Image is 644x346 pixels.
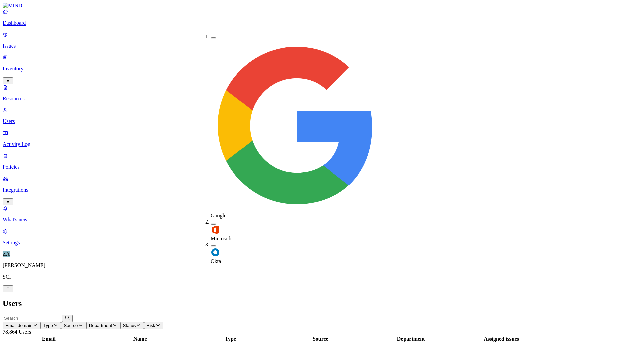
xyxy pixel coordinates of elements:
p: Inventory [3,66,641,72]
div: Type [186,336,275,342]
div: Name [95,336,185,342]
a: Issues [3,32,641,49]
span: Microsoft [211,236,232,241]
p: Resources [3,96,641,102]
div: Assigned issues [457,336,546,342]
a: What's new [3,205,641,223]
a: Integrations [3,176,641,204]
h2: Users [3,299,641,308]
p: [PERSON_NAME] [3,262,641,268]
span: Google [211,213,226,218]
a: Users [3,107,641,125]
img: okta2 [211,248,220,257]
span: Status [123,323,136,328]
span: Risk [147,323,155,328]
div: Source [276,336,365,342]
span: Email domain [5,323,33,328]
a: Activity Log [3,130,641,147]
img: MIND [3,3,22,9]
span: Department [89,323,112,328]
p: What's new [3,217,641,223]
p: Issues [3,43,641,49]
img: google-workspace [211,40,382,211]
a: Resources [3,84,641,102]
p: Dashboard [3,20,641,26]
a: Settings [3,228,641,246]
p: Integrations [3,187,641,193]
p: Policies [3,164,641,170]
input: Search [3,315,62,322]
p: Users [3,118,641,125]
a: Policies [3,153,641,170]
span: Source [64,323,78,328]
div: Department [366,336,455,342]
a: Inventory [3,54,641,83]
p: SCI [3,274,641,280]
a: MIND [3,3,641,9]
div: Email [4,336,94,342]
p: Activity Log [3,141,641,147]
p: Settings [3,240,641,246]
span: Type [43,323,53,328]
span: Okta [211,258,221,264]
span: ZA [3,251,10,257]
img: office-365 [211,225,220,234]
span: 78,864 Users [3,329,31,335]
a: Dashboard [3,9,641,26]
